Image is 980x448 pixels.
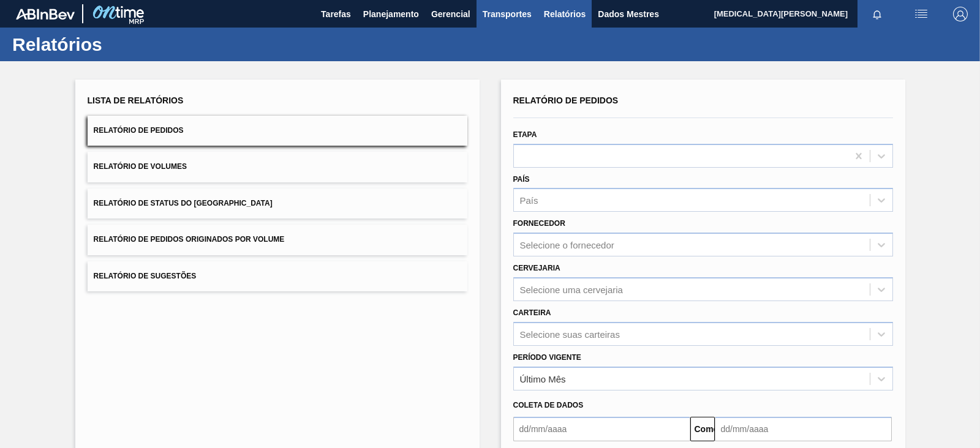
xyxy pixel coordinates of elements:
font: Gerencial [431,9,470,19]
font: Relatórios [544,9,586,19]
font: Relatório de Volumes [94,163,187,171]
button: Relatório de Sugestões [88,261,467,291]
font: Lista de Relatórios [88,95,184,105]
font: Relatório de Status do [GEOGRAPHIC_DATA] [94,199,273,207]
font: Planejamento [363,9,419,19]
img: ações do usuário [914,7,929,21]
button: Relatório de Volumes [88,152,467,182]
font: Relatório de Sugestões [94,272,197,280]
font: Relatório de Pedidos [94,126,184,135]
button: Relatório de Pedidos Originados por Volume [88,225,467,255]
font: Período Vigente [513,353,581,362]
font: Selecione suas carteiras [520,329,620,339]
button: Relatório de Status do [GEOGRAPHIC_DATA] [88,189,467,218]
font: Coleta de dados [513,401,584,409]
font: Tarefas [321,9,351,19]
font: Carteira [513,308,551,317]
font: Cervejaria [513,264,560,272]
font: Relatório de Pedidos Originados por Volume [94,236,285,244]
font: Dados Mestres [598,9,659,19]
font: País [520,195,538,206]
img: TNhmsLtSVTkK8tSr43FrP2fwEKptu5GPRR3wAAAABJRU5ErkJggg== [16,9,75,20]
input: dd/mm/aaaa [715,417,892,441]
font: Comeu [695,424,723,434]
font: Selecione o fornecedor [520,240,614,250]
button: Relatório de Pedidos [88,116,467,146]
input: dd/mm/aaaa [513,417,690,441]
font: Relatório de Pedidos [513,95,619,105]
font: Etapa [513,130,537,139]
font: Relatórios [12,34,102,54]
font: País [513,175,530,184]
font: Selecione uma cervejaria [520,284,623,294]
img: Sair [953,7,968,21]
button: Comeu [690,417,715,441]
font: Último Mês [520,373,566,384]
button: Notificações [858,6,897,23]
font: [MEDICAL_DATA][PERSON_NAME] [714,9,848,18]
font: Transportes [483,9,532,19]
font: Fornecedor [513,219,565,228]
